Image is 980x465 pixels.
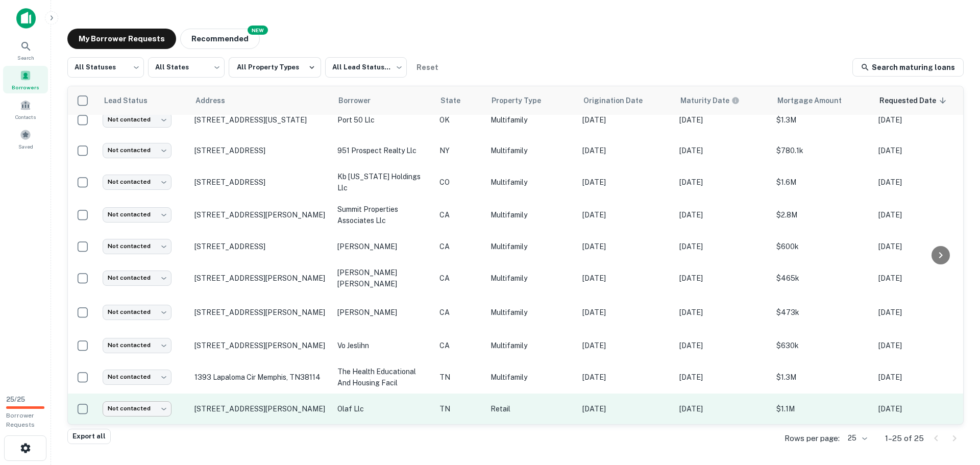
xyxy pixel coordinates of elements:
[3,125,48,153] a: Saved
[12,83,39,91] span: Borrowers
[194,210,327,219] p: [STREET_ADDRESS][PERSON_NAME]
[411,57,444,78] button: Reset
[680,95,729,106] h6: Maturity Date
[3,95,48,123] a: Contacts
[878,340,965,351] p: [DATE]
[582,273,669,284] p: [DATE]
[878,114,965,126] p: [DATE]
[439,273,480,284] p: CA
[491,114,572,126] p: Multifamily
[582,372,669,383] p: [DATE]
[148,54,225,81] div: All States
[680,95,753,106] span: Maturity dates displayed may be estimated. Please contact the lender for the most accurate maturi...
[103,401,171,416] div: Not contacted
[104,94,161,107] span: Lead Status
[337,366,429,388] p: the health educational and housing facil
[16,8,36,29] img: capitalize-icon.png
[679,145,766,156] p: [DATE]
[679,241,766,252] p: [DATE]
[103,143,171,158] div: Not contacted
[878,403,965,414] p: [DATE]
[582,307,669,318] p: [DATE]
[785,432,840,445] p: Rows per page:
[771,86,873,115] th: Mortgage Amount
[491,372,572,383] p: Multifamily
[439,307,480,318] p: CA
[194,404,327,413] p: [STREET_ADDRESS][PERSON_NAME]
[194,373,327,382] p: 1393 Lapaloma Cir Memphis, TN38114
[439,177,480,188] p: CO
[776,209,868,221] p: $2.8M
[878,241,965,252] p: [DATE]
[491,209,572,221] p: Multifamily
[844,431,869,446] div: 25
[491,177,572,188] p: Multifamily
[491,273,572,284] p: Multifamily
[776,273,868,284] p: $465k
[18,142,33,151] span: Saved
[679,209,766,221] p: [DATE]
[776,340,868,351] p: $630k
[582,241,669,252] p: [DATE]
[878,372,965,383] p: [DATE]
[776,114,868,126] p: $1.3M
[337,204,429,226] p: summit properties associates llc
[878,273,965,284] p: [DATE]
[929,383,980,432] div: Chat Widget
[485,86,577,115] th: Property Type
[229,57,321,78] button: All Property Types
[776,403,868,414] p: $1.1M
[103,112,171,127] div: Not contacted
[194,178,327,187] p: [STREET_ADDRESS]
[103,207,171,222] div: Not contacted
[3,36,48,64] a: Search
[878,145,965,156] p: [DATE]
[194,274,327,283] p: [STREET_ADDRESS][PERSON_NAME]
[491,340,572,351] p: Multifamily
[776,372,868,383] p: $1.3M
[852,58,964,77] a: Search maturing loans
[103,338,171,353] div: Not contacted
[103,175,171,189] div: Not contacted
[777,94,855,107] span: Mortgage Amount
[776,177,868,188] p: $1.6M
[679,372,766,383] p: [DATE]
[491,403,572,414] p: Retail
[878,177,965,188] p: [DATE]
[439,114,480,126] p: OK
[491,307,572,318] p: Multifamily
[194,341,327,350] p: [STREET_ADDRESS][PERSON_NAME]
[582,209,669,221] p: [DATE]
[885,432,924,445] p: 1–25 of 25
[878,209,965,221] p: [DATE]
[189,86,332,115] th: Address
[582,177,669,188] p: [DATE]
[583,94,656,107] span: Origination Date
[103,271,171,285] div: Not contacted
[878,307,965,318] p: [DATE]
[439,340,480,351] p: CA
[103,239,171,254] div: Not contacted
[439,372,480,383] p: TN
[337,340,429,351] p: vo jeslihn
[679,273,766,284] p: [DATE]
[194,242,327,251] p: [STREET_ADDRESS]
[325,54,407,81] div: All Lead Statuses
[776,241,868,252] p: $600k
[332,86,434,115] th: Borrower
[680,95,740,106] div: Maturity dates displayed may be estimated. Please contact the lender for the most accurate maturi...
[194,308,327,317] p: [STREET_ADDRESS][PERSON_NAME]
[879,94,949,107] span: Requested Date
[582,340,669,351] p: [DATE]
[434,86,485,115] th: State
[337,307,429,318] p: [PERSON_NAME]
[103,305,171,320] div: Not contacted
[492,94,554,107] span: Property Type
[67,429,111,444] button: Export all
[337,114,429,126] p: port 50 llc
[67,54,144,81] div: All Statuses
[337,145,429,156] p: 951 prospect realty llc
[3,66,48,93] a: Borrowers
